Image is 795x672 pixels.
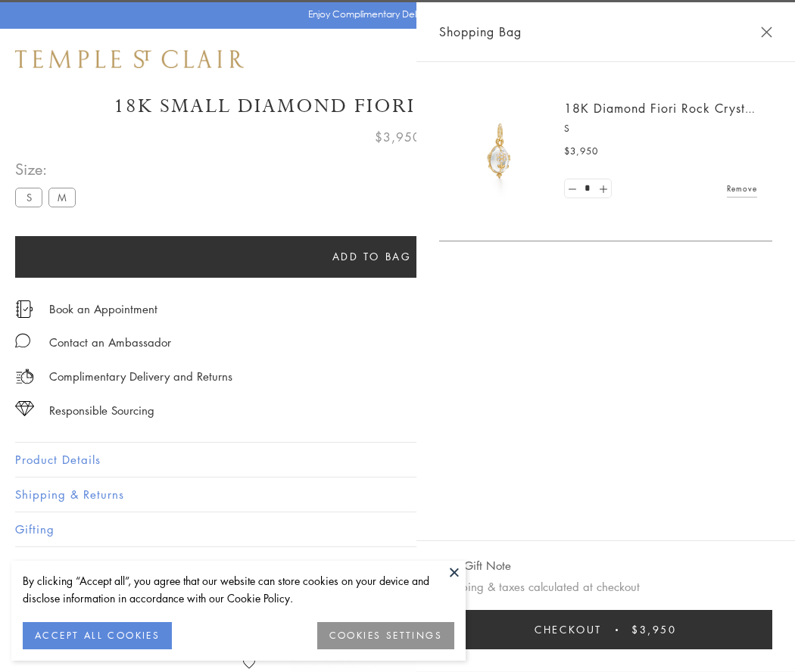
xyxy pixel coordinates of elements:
a: Remove [727,180,757,197]
a: Book an Appointment [49,300,157,317]
img: icon_appointment.svg [15,300,33,318]
img: P51889-E11FIORI [454,106,545,197]
button: Checkout $3,950 [439,610,772,649]
div: Contact an Ambassador [49,333,171,352]
h1: 18K Small Diamond Fiori Rock Crystal Amulet [15,93,780,120]
img: icon_delivery.svg [15,367,34,386]
label: M [48,188,76,207]
span: Shopping Bag [439,22,522,42]
button: ACCEPT ALL COOKIES [23,622,172,649]
div: Responsible Sourcing [49,401,154,420]
button: Add Gift Note [439,556,511,575]
p: Shipping & taxes calculated at checkout [439,577,772,596]
div: By clicking “Accept all”, you agree that our website can store cookies on your device and disclos... [23,572,454,607]
p: Complimentary Delivery and Returns [49,367,232,386]
img: icon_sourcing.svg [15,401,34,416]
a: Set quantity to 0 [565,179,580,198]
span: Checkout [535,621,602,638]
p: Enjoy Complimentary Delivery & Returns [308,7,480,22]
p: S [564,121,757,136]
img: Temple St. Clair [15,50,244,68]
span: $3,950 [564,144,598,159]
span: $3,950 [631,621,677,638]
span: Size: [15,157,82,182]
button: COOKIES SETTINGS [317,622,454,649]
button: Add to bag [15,236,728,278]
img: MessageIcon-01_2.svg [15,333,30,348]
button: Gifting [15,512,780,546]
button: Shipping & Returns [15,478,780,512]
a: Set quantity to 2 [595,179,610,198]
span: $3,950 [375,127,421,147]
label: S [15,188,42,207]
span: Add to bag [332,248,412,265]
button: Product Details [15,443,780,477]
button: Close Shopping Bag [761,26,772,38]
